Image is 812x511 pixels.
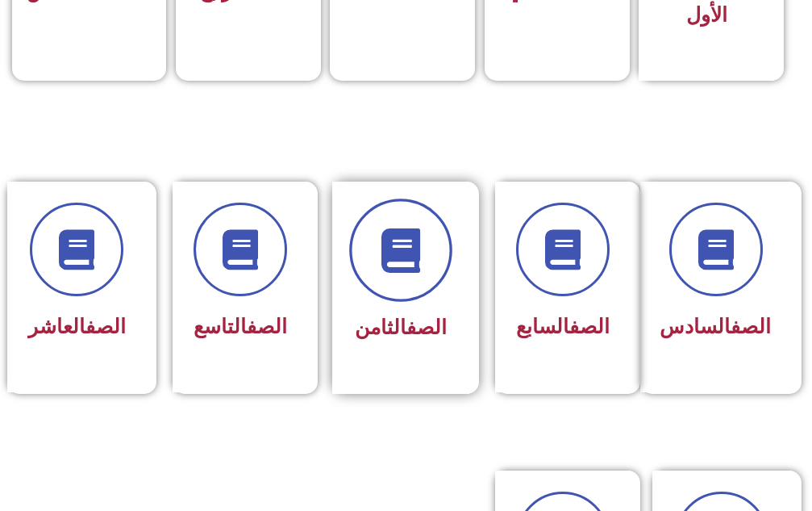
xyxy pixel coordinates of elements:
span: الثامن [355,316,447,339]
span: التاسع [194,315,287,338]
a: الصف [85,315,126,338]
a: الصف [569,315,610,338]
span: السابع [516,315,610,338]
a: الصف [406,316,447,339]
span: العاشر [28,315,126,338]
a: الصف [247,315,287,338]
span: السادس [660,315,771,338]
a: الصف [731,315,771,338]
